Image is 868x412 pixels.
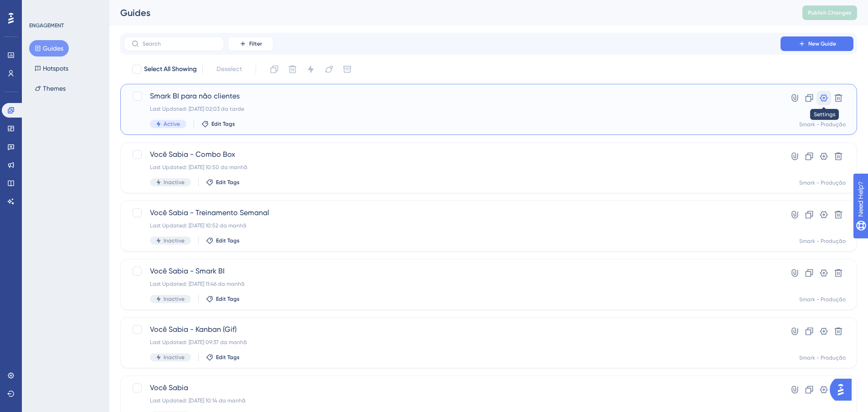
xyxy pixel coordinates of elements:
div: ENGAGEMENT [29,22,64,29]
span: Edit Tags [216,354,240,361]
button: New Guide [781,36,853,51]
span: Active [164,120,180,128]
div: Last Updated: [DATE] 11:46 da manhã [150,280,755,288]
div: Smark - Produção [799,179,846,186]
span: New Guide [808,40,836,47]
div: Last Updated: [DATE] 10:14 da manhã [150,397,755,404]
iframe: UserGuiding AI Assistant Launcher [830,376,857,403]
button: Publish Changes [802,5,857,20]
button: Hotspots [29,60,74,77]
input: Search [143,41,216,47]
span: Edit Tags [216,295,240,303]
span: Edit Tags [216,237,240,244]
span: Deselect [216,64,242,75]
span: Need Help? [21,2,57,13]
span: Você Sabia - Treinamento Semanal [150,207,755,218]
div: Guides [120,6,780,19]
div: Smark - Produção [799,121,846,128]
span: Inactive [164,354,185,361]
div: Smark - Produção [799,354,846,361]
span: Edit Tags [211,120,235,128]
div: Smark - Produção [799,296,846,303]
span: Publish Changes [808,9,852,16]
button: Deselect [208,61,250,77]
button: Edit Tags [206,354,240,361]
button: Filter [228,36,273,51]
span: Filter [249,40,262,47]
span: Select All Showing [144,64,197,75]
button: Themes [29,80,71,97]
span: Edit Tags [216,179,240,186]
button: Edit Tags [201,120,235,128]
span: Inactive [164,295,185,303]
button: Edit Tags [206,237,240,244]
button: Edit Tags [206,179,240,186]
span: Inactive [164,179,185,186]
button: Edit Tags [206,295,240,303]
span: Smark BI para não clientes [150,91,755,102]
div: Last Updated: [DATE] 02:03 da tarde [150,105,755,113]
div: Smark - Produção [799,237,846,245]
div: Last Updated: [DATE] 10:52 da manhã [150,222,755,229]
span: Inactive [164,237,185,244]
div: Last Updated: [DATE] 10:50 da manhã [150,164,755,171]
span: Você Sabia [150,382,755,393]
span: Você Sabia - Combo Box [150,149,755,160]
div: Last Updated: [DATE] 09:37 da manhã [150,339,755,346]
span: Você Sabia - Smark BI [150,266,755,277]
button: Guides [29,40,69,57]
span: Você Sabia - Kanban (Gif) [150,324,755,335]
